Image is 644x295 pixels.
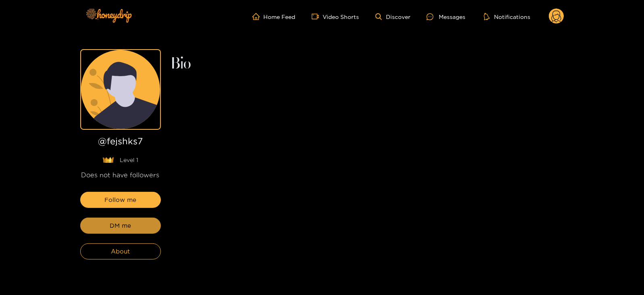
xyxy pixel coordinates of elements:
[104,195,136,205] span: Follow me
[481,12,533,21] button: Notifications
[120,156,139,164] span: Level 1
[80,243,161,260] button: About
[80,218,161,234] button: DM me
[80,136,161,150] h1: @ fejshks7
[102,157,114,163] img: lavel grade
[80,170,161,180] div: Does not have followers
[375,13,411,20] a: Discover
[252,13,264,20] span: home
[111,247,130,256] span: About
[312,13,323,20] span: video-camera
[171,57,564,71] h2: Bio
[427,12,465,21] div: Messages
[312,13,359,20] a: Video Shorts
[252,13,296,20] a: Home Feed
[80,192,161,208] button: Follow me
[110,221,131,231] span: DM me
